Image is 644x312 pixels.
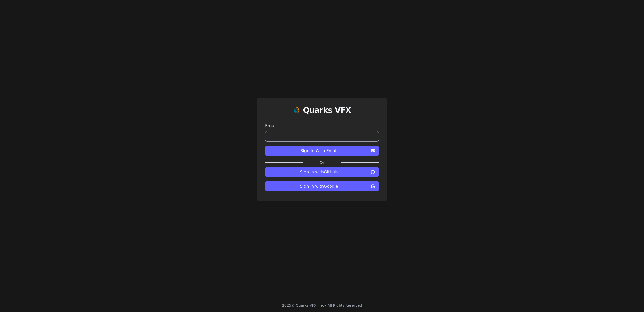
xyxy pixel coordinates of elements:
label: Email [265,123,379,129]
a: Quarks VFX [303,106,351,119]
span: Sign in with GitHub [269,169,369,175]
button: Sign in withGoogle [265,181,379,191]
h1: Quarks VFX [303,106,351,115]
span: Sign in with Google [269,183,369,189]
button: Sign in withGitHub [265,167,379,177]
div: 2025 © Quarks VFX, Inc - All Rights Reserved [282,303,362,308]
button: Sign In With Email [265,146,379,156]
label: Or [303,160,341,165]
span: Sign In With Email [269,148,369,154]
